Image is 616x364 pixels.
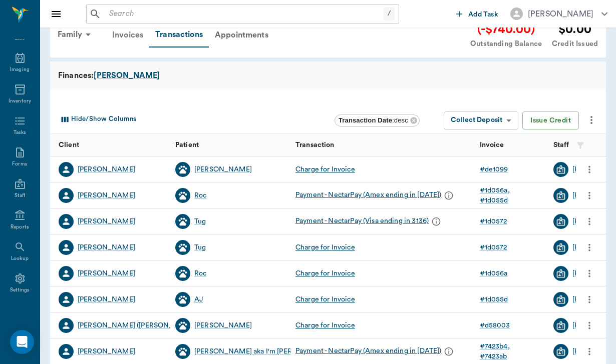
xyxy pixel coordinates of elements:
div: Transaction Date:desc [335,114,420,126]
strong: Staff [553,141,569,148]
button: more [581,161,597,178]
button: more [581,239,597,256]
a: [PERSON_NAME] [94,69,160,81]
div: Forms [12,160,27,168]
div: Reports [11,223,29,231]
div: [PERSON_NAME] [528,8,593,20]
a: #1d056a [480,185,514,195]
a: [PERSON_NAME] [78,190,135,200]
input: Search [105,7,384,21]
a: [PERSON_NAME] [194,164,252,174]
a: [PERSON_NAME] ([PERSON_NAME]) [78,320,198,330]
a: Roc [194,268,206,278]
div: # 7423b4 [480,341,510,351]
a: #1d055d [480,294,512,304]
div: (-$740.00) [470,20,542,38]
a: #7423ab [480,351,511,361]
button: Select columns [57,111,139,127]
div: # 1d0572 [480,216,507,226]
div: # de1099 [480,164,508,174]
a: [PERSON_NAME] [78,346,135,356]
div: Charge for Invoice [295,320,355,330]
div: Imaging [10,66,30,73]
a: #1d0572 [480,242,511,252]
a: #1d056a [480,268,512,278]
div: Credit Issued [552,38,598,49]
div: Charge for Invoice [295,242,355,252]
div: # 1d055d [480,195,508,205]
strong: Invoice [480,141,504,148]
div: Settings [10,286,30,294]
button: [PERSON_NAME] [502,4,615,23]
div: Lookup [11,255,29,262]
div: Collect Deposit [451,114,502,126]
a: Appointments [209,23,274,47]
a: [PERSON_NAME] [78,268,135,278]
button: more [581,265,597,282]
div: # 1d056a [480,268,508,278]
div: / [384,7,395,20]
div: Payment - NectarPay (Visa ending in 3136) [295,214,444,229]
button: more [581,317,597,334]
button: more [581,291,597,308]
div: Outstanding Balance [470,38,542,49]
div: Staff [15,192,25,199]
a: Transactions [149,22,209,47]
strong: Transaction [295,141,335,148]
div: $0.00 [552,20,598,38]
strong: Patient [175,141,199,148]
a: #1d055d [480,195,512,205]
a: Tug [194,242,206,252]
a: #de1099 [480,164,512,174]
div: # 7423ab [480,351,507,361]
a: [PERSON_NAME] [194,320,252,330]
button: message [441,344,456,359]
button: more [581,343,597,360]
a: [PERSON_NAME] [78,216,135,226]
div: Payment - NectarPay (Amex ending in [DATE]) [295,344,456,359]
a: [PERSON_NAME] [78,164,135,174]
a: #d58003 [480,320,514,330]
button: more [581,213,597,230]
button: more [581,187,597,204]
a: [PERSON_NAME] aka I'm [PERSON_NAME] [194,346,335,356]
button: Close drawer [46,4,66,24]
div: # d58003 [480,320,510,330]
button: more [583,111,600,128]
div: # 1d056a [480,185,510,195]
div: Charge for Invoice [295,164,355,174]
div: Tug [194,216,206,226]
div: Roc [194,190,206,200]
strong: Client [59,141,79,148]
button: Add Task [452,4,502,23]
a: [PERSON_NAME] [78,294,135,304]
a: #7423b4 [480,341,514,351]
div: [PERSON_NAME] [78,242,135,252]
div: Inventory [9,97,31,105]
div: Tasks [14,129,26,136]
div: Charge for Invoice [295,268,355,278]
a: #1d0572 [480,216,511,226]
button: Issue Credit [522,111,579,130]
button: message [441,188,456,203]
b: Transaction Date [339,116,392,124]
a: AJ [194,294,203,304]
div: Payment - NectarPay (Amex ending in [DATE]) [295,188,456,203]
a: Invoices [106,23,149,47]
